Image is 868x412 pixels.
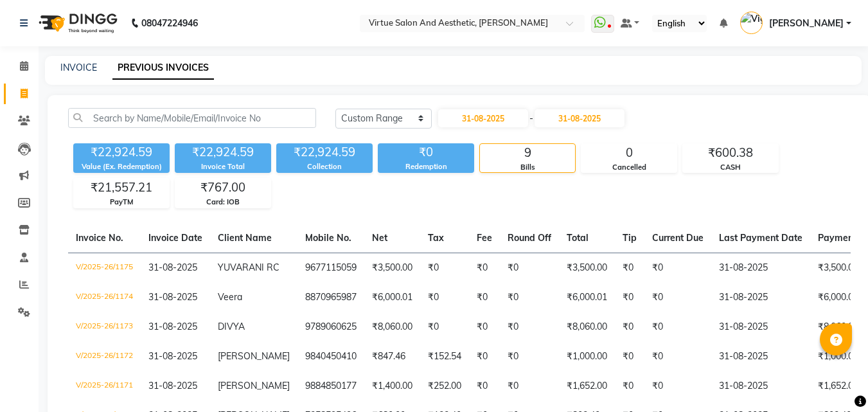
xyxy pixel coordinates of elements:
[420,372,469,401] td: ₹252.00
[559,372,615,401] td: ₹1,652.00
[719,232,802,244] span: Last Payment Date
[148,262,197,273] span: 31-08-2025
[469,283,500,312] td: ₹0
[623,232,637,244] span: Tip
[218,321,245,332] span: DIVYA
[218,262,279,273] span: YUVARANI RC
[559,342,615,372] td: ₹1,000.00
[420,283,469,312] td: ₹0
[74,179,169,197] div: ₹21,557.21
[559,312,615,342] td: ₹8,060.00
[652,232,704,244] span: Current Due
[711,283,810,312] td: 31-08-2025
[148,350,197,362] span: 31-08-2025
[68,253,141,283] td: V/2025-26/1175
[508,232,551,244] span: Round Off
[469,342,500,372] td: ₹0
[68,108,316,128] input: Search by Name/Mobile/Email/Invoice No
[559,283,615,312] td: ₹6,000.01
[644,342,711,372] td: ₹0
[276,161,373,172] div: Collection
[769,17,844,30] span: [PERSON_NAME]
[711,372,810,401] td: 31-08-2025
[372,232,387,244] span: Net
[683,162,778,173] div: CASH
[68,342,141,372] td: V/2025-26/1172
[148,291,197,303] span: 31-08-2025
[615,253,644,283] td: ₹0
[581,162,677,173] div: Cancelled
[148,380,197,391] span: 31-08-2025
[364,253,420,283] td: ₹3,500.00
[364,342,420,372] td: ₹847.46
[529,112,533,125] span: -
[644,283,711,312] td: ₹0
[683,144,778,162] div: ₹600.38
[567,232,589,244] span: Total
[74,197,169,208] div: PayTM
[711,253,810,283] td: 31-08-2025
[175,161,271,172] div: Invoice Total
[276,143,373,161] div: ₹22,924.59
[644,253,711,283] td: ₹0
[378,161,474,172] div: Redemption
[218,350,290,362] span: [PERSON_NAME]
[297,372,364,401] td: 9884850177
[68,312,141,342] td: V/2025-26/1173
[33,5,121,41] img: logo
[615,342,644,372] td: ₹0
[60,62,97,73] a: INVOICE
[438,109,528,127] input: Start Date
[711,312,810,342] td: 31-08-2025
[581,144,677,162] div: 0
[73,143,170,161] div: ₹22,924.59
[500,312,559,342] td: ₹0
[76,232,123,244] span: Invoice No.
[615,283,644,312] td: ₹0
[305,232,351,244] span: Mobile No.
[500,283,559,312] td: ₹0
[500,253,559,283] td: ₹0
[364,372,420,401] td: ₹1,400.00
[420,253,469,283] td: ₹0
[175,197,270,208] div: Card: IOB
[364,312,420,342] td: ₹8,060.00
[644,372,711,401] td: ₹0
[297,312,364,342] td: 9789060625
[428,232,444,244] span: Tax
[469,253,500,283] td: ₹0
[297,283,364,312] td: 8870965987
[615,372,644,401] td: ₹0
[68,372,141,401] td: V/2025-26/1171
[814,361,855,399] iframe: chat widget
[469,312,500,342] td: ₹0
[500,342,559,372] td: ₹0
[175,143,271,161] div: ₹22,924.59
[480,162,575,173] div: Bills
[420,342,469,372] td: ₹152.54
[68,283,141,312] td: V/2025-26/1174
[740,12,763,34] img: Vignesh
[615,312,644,342] td: ₹0
[711,342,810,372] td: 31-08-2025
[420,312,469,342] td: ₹0
[364,283,420,312] td: ₹6,000.01
[535,109,624,127] input: End Date
[297,253,364,283] td: 9677115059
[500,372,559,401] td: ₹0
[141,5,198,41] b: 08047224946
[218,232,272,244] span: Client Name
[148,321,197,332] span: 31-08-2025
[218,291,242,303] span: Veera
[477,232,492,244] span: Fee
[175,179,270,197] div: ₹767.00
[73,161,170,172] div: Value (Ex. Redemption)
[297,342,364,372] td: 9840450410
[112,57,214,80] a: PREVIOUS INVOICES
[644,312,711,342] td: ₹0
[480,144,575,162] div: 9
[218,380,290,391] span: [PERSON_NAME]
[559,253,615,283] td: ₹3,500.00
[378,143,474,161] div: ₹0
[469,372,500,401] td: ₹0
